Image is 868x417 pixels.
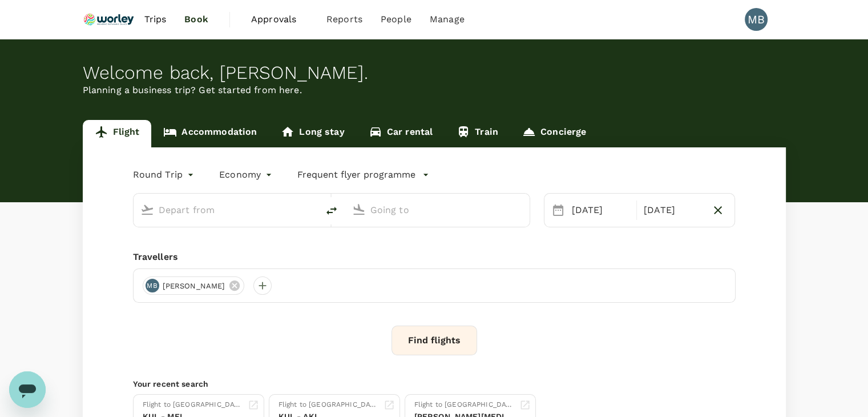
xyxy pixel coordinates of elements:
[151,120,269,147] a: Accommodation
[251,13,308,26] span: Approvals
[745,8,768,31] div: MB
[83,83,786,97] p: Planning a business trip? Get started from here.
[83,62,786,83] div: Welcome back , [PERSON_NAME] .
[133,166,197,184] div: Round Trip
[9,371,46,408] iframe: Button to launch messaging window
[522,209,524,211] button: Open
[83,7,135,32] img: Ranhill Worley Sdn Bhd
[143,276,245,295] div: MB[PERSON_NAME]
[567,199,634,222] div: [DATE]
[146,279,159,292] div: MB
[326,13,362,26] span: Reports
[639,199,706,222] div: [DATE]
[133,250,736,264] div: Travellers
[381,13,411,26] span: People
[510,120,598,147] a: Concierge
[144,13,166,26] span: Trips
[445,120,510,147] a: Train
[278,399,379,411] div: Flight to [GEOGRAPHIC_DATA]
[430,13,465,26] span: Manage
[414,399,515,411] div: Flight to [GEOGRAPHIC_DATA]
[143,399,243,411] div: Flight to [GEOGRAPHIC_DATA]
[156,280,232,292] span: [PERSON_NAME]
[133,378,736,390] p: Your recent search
[391,326,477,355] button: Find flights
[184,13,208,26] span: Book
[370,201,506,219] input: Going to
[159,201,294,219] input: Depart from
[357,120,445,147] a: Car rental
[318,197,345,224] button: delete
[297,168,429,182] button: Frequent flyer programme
[269,120,356,147] a: Long stay
[310,209,312,211] button: Open
[297,168,415,182] p: Frequent flyer programme
[83,120,152,147] a: Flight
[219,166,274,184] div: Economy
